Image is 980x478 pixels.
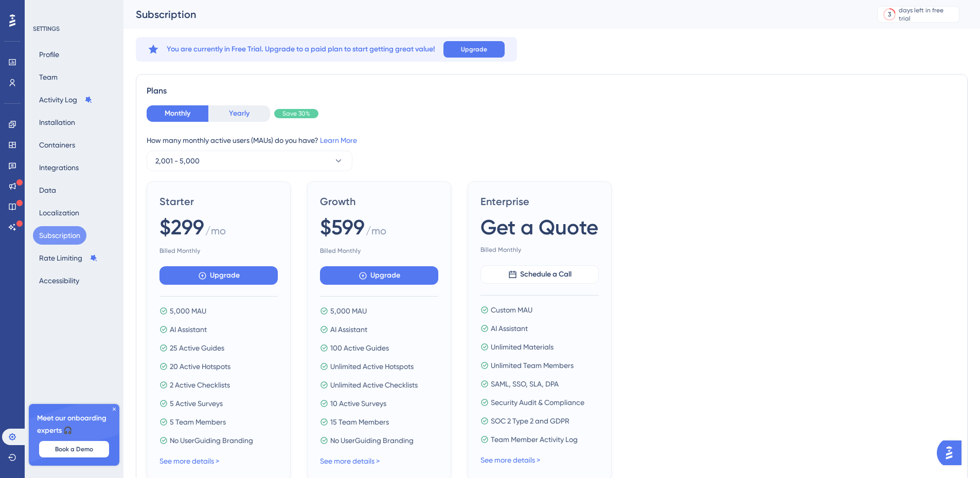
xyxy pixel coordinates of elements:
span: Unlimited Active Hotspots [330,360,414,373]
button: Accessibility [33,271,85,290]
span: Upgrade [370,269,400,282]
span: SAML, SSO, SLA, DPA [491,378,559,390]
button: Activity Log [33,90,99,109]
span: Custom MAU [491,304,532,316]
button: Localization [33,204,85,222]
span: 5 Team Members [170,416,226,428]
button: Upgrade [159,266,278,285]
a: See more details > [159,457,219,465]
div: SETTINGS [33,25,116,33]
span: Save 30% [282,109,310,118]
a: See more details > [320,457,380,465]
div: days left in free trial [899,6,956,23]
span: 5 Active Surveys [170,397,223,410]
span: Growth [320,194,438,209]
span: $599 [320,213,365,242]
button: Team [33,68,64,86]
span: Security Audit & Compliance [491,396,584,409]
button: Upgrade [320,266,438,285]
span: You are currently in Free Trial. Upgrade to a paid plan to start getting great value! [167,43,435,56]
span: Upgrade [210,269,240,282]
span: $299 [159,213,204,242]
span: Book a Demo [55,445,93,453]
span: Billed Monthly [480,246,599,254]
div: How many monthly active users (MAUs) do you have? [147,134,957,146]
span: AI Assistant [330,323,367,336]
span: Billed Monthly [320,247,438,255]
span: 5,000 MAU [170,305,206,317]
div: 3 [888,10,891,19]
span: No UserGuiding Branding [170,434,253,447]
button: Containers [33,136,81,154]
button: Monthly [147,105,208,122]
button: 2,001 - 5,000 [147,151,352,171]
a: See more details > [480,456,540,464]
span: Team Member Activity Log [491,433,578,446]
span: 10 Active Surveys [330,397,386,410]
span: AI Assistant [170,323,207,336]
span: Get a Quote [480,213,598,242]
button: Rate Limiting [33,249,104,267]
button: Book a Demo [39,441,109,457]
button: Installation [33,113,81,132]
span: AI Assistant [491,322,528,335]
a: Learn More [320,136,357,144]
span: 100 Active Guides [330,342,389,354]
span: 20 Active Hotspots [170,360,230,373]
div: Subscription [136,7,851,22]
span: 15 Team Members [330,416,389,428]
span: Unlimited Team Members [491,359,574,372]
span: Upgrade [461,45,487,53]
button: Profile [33,45,65,64]
span: / mo [205,224,226,243]
button: Schedule a Call [480,265,599,284]
span: Unlimited Materials [491,341,554,353]
span: / mo [366,224,386,243]
span: Meet our onboarding experts 🎧 [37,412,111,437]
div: Plans [147,85,957,97]
button: Upgrade [443,41,505,58]
span: 2 Active Checklists [170,379,230,391]
button: Data [33,181,62,199]
span: 25 Active Guides [170,342,224,354]
span: Billed Monthly [159,247,278,255]
span: Schedule a Call [520,268,572,281]
button: Yearly [208,105,270,122]
span: Enterprise [480,194,599,209]
button: Integrations [33,158,85,177]
span: Unlimited Active Checklists [330,379,418,391]
button: Subscription [33,226,86,245]
span: 2,001 - 5,000 [155,155,200,167]
span: SOC 2 Type 2 and GDPR [491,415,569,427]
span: Starter [159,194,278,209]
iframe: UserGuiding AI Assistant Launcher [937,437,968,468]
span: No UserGuiding Branding [330,434,414,447]
span: 5,000 MAU [330,305,367,317]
